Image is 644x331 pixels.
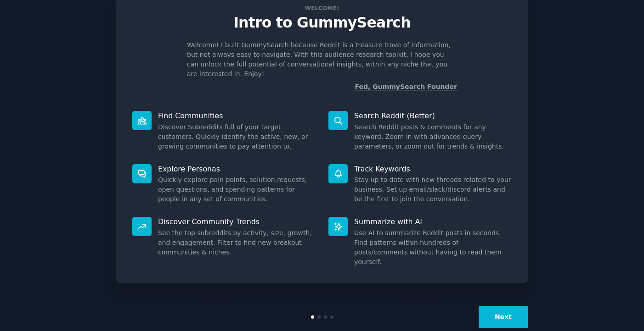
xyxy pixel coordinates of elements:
[158,217,316,226] p: Discover Community Trends
[354,217,512,226] p: Summarize with AI
[479,306,528,328] button: Next
[354,111,512,121] p: Search Reddit (Better)
[126,15,518,31] p: Intro to GummySearch
[354,228,512,267] dd: Use AI to summarize Reddit posts in seconds. Find patterns within hundreds of posts/comments with...
[187,40,457,79] p: Welcome! I built GummySearch because Reddit is a treasure trove of information, but not always ea...
[303,3,341,13] span: Welcome!
[158,175,316,204] dd: Quickly explore pain points, solution requests, open questions, and spending patterns for people ...
[158,228,316,257] dd: See the top subreddits by activity, size, growth, and engagement. Filter to find new breakout com...
[355,83,457,91] a: Fed, GummySearch Founder
[354,122,512,151] dd: Search Reddit posts & comments for any keyword. Zoom in with advanced query parameters, or zoom o...
[352,82,457,92] div: -
[158,164,316,174] p: Explore Personas
[354,164,512,174] p: Track Keywords
[354,175,512,204] dd: Stay up to date with new threads related to your business. Set up email/slack/discord alerts and ...
[158,122,316,151] dd: Discover Subreddits full of your target customers. Quickly identify the active, new, or growing c...
[158,111,316,121] p: Find Communities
